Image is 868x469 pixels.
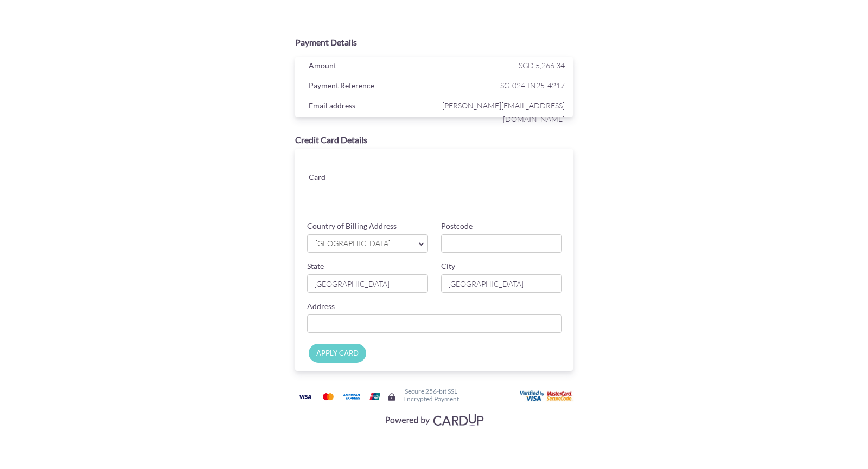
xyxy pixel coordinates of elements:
a: [GEOGRAPHIC_DATA] [307,234,428,253]
img: Secure lock [387,393,396,401]
span: SG-024-IN25-4217 [437,79,565,92]
label: Address [307,301,335,312]
span: [GEOGRAPHIC_DATA] [314,238,410,249]
div: Email address [301,99,437,115]
div: Payment Details [295,36,573,49]
span: SGD 5,266.34 [519,61,565,70]
h6: Secure 256-bit SSL Encrypted Payment [403,388,459,402]
iframe: Secure card expiration date input frame [377,183,469,203]
iframe: Secure card number input frame [377,159,563,179]
div: Card [301,170,368,187]
img: User card [520,390,574,402]
div: Amount [301,59,437,75]
img: Visa, Mastercard [380,409,488,429]
img: Union Pay [364,390,386,403]
span: [PERSON_NAME][EMAIL_ADDRESS][DOMAIN_NAME] [437,99,565,126]
img: Visa [294,390,316,403]
input: APPLY CARD [309,344,366,363]
img: Mastercard [317,390,339,403]
label: Country of Billing Address [307,221,397,232]
div: Payment Reference [301,79,437,95]
label: Postcode [441,221,473,232]
label: City [441,261,455,272]
div: Credit Card Details [295,134,573,146]
iframe: Secure card security code input frame [470,183,563,203]
label: State [307,261,324,272]
img: American Express [341,390,362,403]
